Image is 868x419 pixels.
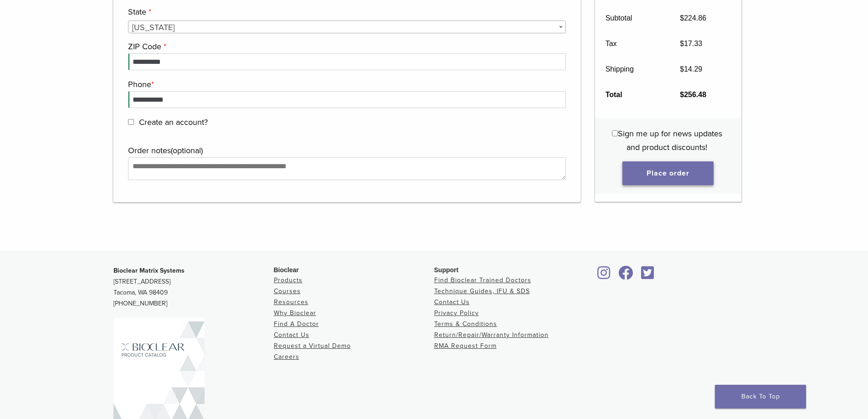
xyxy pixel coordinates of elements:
bdi: 14.29 [680,65,702,73]
a: Bioclear [595,271,614,280]
label: Order notes [128,144,564,157]
a: Courses [274,287,301,295]
span: $ [680,40,684,47]
span: $ [680,91,684,98]
a: Privacy Policy [434,309,479,317]
button: Place order [622,162,714,186]
th: Tax [595,31,670,57]
a: Terms & Conditions [434,320,497,328]
a: Contact Us [434,298,470,306]
th: Subtotal [595,5,670,31]
a: Resources [274,298,308,306]
label: State [128,5,564,19]
span: Bioclear [274,266,299,274]
bdi: 256.48 [680,91,706,98]
a: Return/Repair/Warranty Information [434,331,549,339]
a: Find A Doctor [274,320,319,328]
a: Products [274,276,303,284]
a: Request a Virtual Demo [274,342,351,350]
span: Support [434,266,459,274]
span: (optional) [171,145,203,155]
strong: Bioclear Matrix Systems [113,267,185,274]
a: Find Bioclear Trained Doctors [434,276,531,284]
span: Sign me up for news updates and product discounts! [618,129,722,153]
a: RMA Request Form [434,342,497,350]
span: $ [680,14,684,22]
p: [STREET_ADDRESS] Tacoma, WA 98409 [PHONE_NUMBER] [113,265,274,309]
span: $ [680,65,684,73]
input: Create an account? [128,119,134,125]
a: Bioclear [638,271,657,280]
input: Sign me up for news updates and product discounts! [612,131,618,137]
th: Shipping [595,57,670,82]
span: Create an account? [139,117,208,127]
label: ZIP Code [128,40,564,53]
th: Total [595,82,670,108]
a: Back To Top [715,385,806,409]
a: Careers [274,353,299,361]
bdi: 17.33 [680,40,702,47]
a: Why Bioclear [274,309,316,317]
span: Texas [128,21,566,34]
label: Phone [128,78,564,91]
a: Technique Guides, IFU & SDS [434,287,530,295]
bdi: 224.86 [680,14,706,22]
span: State [128,21,566,33]
a: Contact Us [274,331,309,339]
a: Bioclear [616,271,637,280]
